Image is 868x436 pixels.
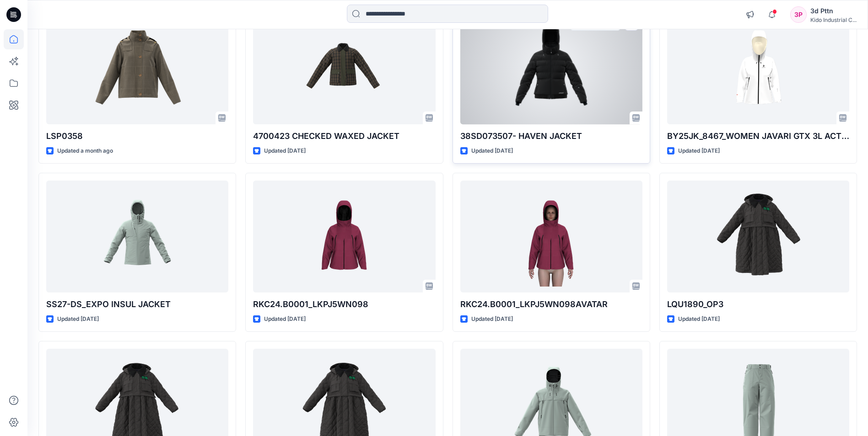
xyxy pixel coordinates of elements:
a: RKC24.B0001_LKPJ5WN098AVATAR [460,181,642,292]
p: RKC24.B0001_LKPJ5WN098 [253,298,435,311]
a: RKC24.B0001_LKPJ5WN098 [253,181,435,292]
a: LSP0358 [46,12,228,124]
p: BY25JK_8467_WOMEN JAVARI GTX 3L ACTIVE SHELL JACKET [667,130,849,143]
p: 4700423 CHECKED WAXED JACKET [253,130,435,143]
p: Updated [DATE] [57,314,99,324]
p: LSP0358 [46,130,228,143]
a: LQU1890_OP3 [667,181,849,292]
p: Updated [DATE] [264,146,306,156]
p: Updated a month ago [57,146,113,156]
a: BY25JK_8467_WOMEN JAVARI GTX 3L ACTIVE SHELL JACKET [667,12,849,124]
div: 3P [790,6,807,23]
p: LQU1890_OP3 [667,298,849,311]
p: Updated [DATE] [471,146,513,156]
p: RKC24.B0001_LKPJ5WN098AVATAR [460,298,642,311]
p: Updated [DATE] [678,314,720,324]
p: SS27-DS_EXPO INSUL JACKET [46,298,228,311]
a: 38SD073507- HAVEN JACKET [460,12,642,124]
p: Updated [DATE] [678,146,720,156]
div: 3d Pttn [810,5,857,16]
p: 38SD073507- HAVEN JACKET [460,130,642,143]
a: 4700423 CHECKED WAXED JACKET [253,12,435,124]
p: Updated [DATE] [264,314,306,324]
div: Kido Industrial C... [810,16,857,23]
a: SS27-DS_EXPO INSUL JACKET [46,181,228,292]
p: Updated [DATE] [471,314,513,324]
